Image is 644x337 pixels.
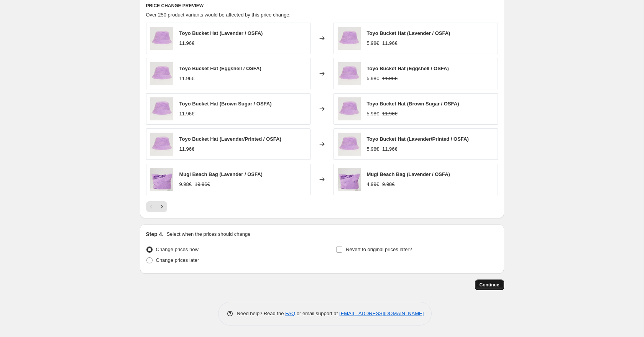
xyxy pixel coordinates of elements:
[179,30,263,36] span: Toyo Bucket Hat (Lavender / OSFA)
[156,247,199,252] span: Change prices now
[382,110,398,118] strike: 11.96€
[146,201,167,212] nav: Pagination
[382,75,398,82] strike: 11.96€
[338,168,361,191] img: 23138003-231042-01_80x.jpg
[179,136,281,142] span: Toyo Bucket Hat (Lavender/Printed / OSFA)
[338,97,361,120] img: 23138005-231042-01_80x.jpg
[367,110,379,118] div: 5.98€
[338,62,361,85] img: 23138005-231042-01_80x.jpg
[382,39,398,47] strike: 11.96€
[146,12,291,18] span: Over 250 product variants would be affected by this price change:
[179,181,192,188] div: 9.98€
[367,136,469,142] span: Toyo Bucket Hat (Lavender/Printed / OSFA)
[179,66,261,71] span: Toyo Bucket Hat (Eggshell / OSFA)
[367,145,379,153] div: 5.98€
[367,66,449,71] span: Toyo Bucket Hat (Eggshell / OSFA)
[339,311,424,316] a: [EMAIL_ADDRESS][DOMAIN_NAME]
[156,201,167,212] button: Next
[150,168,173,191] img: 23138003-231042-01_80x.jpg
[367,30,450,36] span: Toyo Bucket Hat (Lavender / OSFA)
[480,282,499,288] span: Continue
[179,145,195,153] div: 11.96€
[146,230,164,238] h2: Step 4.
[475,279,504,290] button: Continue
[367,39,379,47] div: 5.98€
[295,311,339,316] span: or email support at
[367,171,450,177] span: Mugi Beach Bag (Lavender / OSFA)
[146,3,498,9] h6: PRICE CHANGE PREVIEW
[179,39,195,47] div: 11.96€
[195,181,210,188] strike: 19.96€
[179,75,195,82] div: 11.96€
[150,62,173,85] img: 23138005-231042-01_80x.jpg
[338,133,361,156] img: 23138005-231042-01_80x.jpg
[338,27,361,50] img: 23138005-231042-01_80x.jpg
[367,101,459,107] span: Toyo Bucket Hat (Brown Sugar / OSFA)
[346,247,412,252] span: Revert to original prices later?
[166,230,250,238] p: Select when the prices should change
[150,27,173,50] img: 23138005-231042-01_80x.jpg
[382,181,395,188] strike: 9.98€
[150,97,173,120] img: 23138005-231042-01_80x.jpg
[179,171,263,177] span: Mugi Beach Bag (Lavender / OSFA)
[179,101,272,107] span: Toyo Bucket Hat (Brown Sugar / OSFA)
[367,181,379,188] div: 4.99€
[237,311,286,316] span: Need help? Read the
[156,257,199,263] span: Change prices later
[367,75,379,82] div: 5.98€
[382,145,398,153] strike: 11.96€
[150,133,173,156] img: 23138005-231042-01_80x.jpg
[285,311,295,316] a: FAQ
[179,110,195,118] div: 11.96€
